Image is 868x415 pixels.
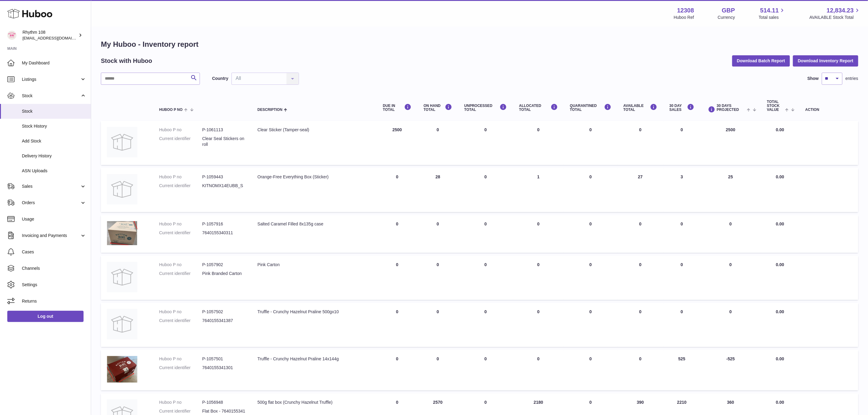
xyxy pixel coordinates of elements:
div: Clear Sticker (Tamper-seal) [257,127,371,133]
td: 0 [664,303,701,347]
td: 0 [664,121,701,165]
div: Orange-Free Everything Box (Sticker) [257,174,371,180]
td: 0 [377,256,417,300]
td: 0 [417,215,458,253]
img: product image [107,127,137,157]
span: ASN Uploads [22,168,86,174]
td: 0 [377,303,417,347]
span: Orders [22,200,80,206]
div: Huboo Ref [674,15,694,20]
span: Stock [22,108,86,114]
span: Stock [22,93,80,99]
dt: Current identifier [159,365,202,371]
td: 2500 [377,121,417,165]
dt: Huboo P no [159,356,202,362]
span: 0 [589,262,592,267]
td: 0 [513,121,564,165]
div: 500g flat box (Crunchy Hazelnut Truffle) [257,400,371,405]
td: 3 [664,168,701,212]
span: Total stock value [767,100,784,112]
td: 28 [417,168,458,212]
dd: P-1057916 [202,221,245,227]
td: 0 [513,256,564,300]
td: 0 [617,256,664,300]
div: 30 DAY SALES [670,104,695,112]
span: 12,834.23 [827,6,854,15]
td: 0 [377,350,417,390]
td: 1 [513,168,564,212]
div: UNPROCESSED Total [464,104,507,112]
td: 0 [700,303,761,347]
span: 0.00 [776,356,784,361]
span: Usage [22,216,86,222]
div: Pink Carton [257,262,371,268]
span: Sales [22,183,80,189]
dt: Huboo P no [159,262,202,268]
span: Channels [22,266,86,271]
td: -525 [700,350,761,390]
div: Truffle - Crunchy Hazelnut Praline 14x144g [257,356,371,362]
dd: 7640155341387 [202,318,245,324]
div: Action [805,108,852,112]
img: product image [107,356,137,383]
img: product image [107,262,137,292]
span: 0 [589,356,592,361]
dd: Pink Branded Carton [202,271,245,276]
td: 0 [664,256,701,300]
img: product image [107,174,137,204]
span: Delivery History [22,153,86,159]
td: 0 [417,303,458,347]
span: Cases [22,249,86,255]
span: 0.00 [776,400,784,405]
span: 0 [589,221,592,226]
div: ALLOCATED Total [519,104,558,112]
span: 0 [589,174,592,179]
dt: Current identifier [159,271,202,276]
span: 0 [589,400,592,405]
td: 0 [458,303,513,347]
a: Log out [7,311,84,322]
div: QUARANTINED Total [570,104,611,112]
td: 0 [664,215,701,253]
td: 0 [617,121,664,165]
td: 25 [700,168,761,212]
dt: Huboo P no [159,221,202,227]
td: 0 [700,215,761,253]
a: 12,834.23 AVAILABLE Stock Total [809,6,861,20]
span: Invoicing and Payments [22,233,80,238]
dd: P-1057501 [202,356,245,362]
span: Total sales [759,15,786,20]
img: orders@rhythm108.com [7,31,16,40]
span: 0 [589,309,592,314]
span: Returns [22,298,86,304]
td: 0 [458,256,513,300]
a: 514.11 Total sales [759,6,786,20]
span: Settings [22,282,86,288]
span: 30 DAYS PROJECTED [717,104,745,112]
dt: Huboo P no [159,127,202,133]
div: DUE IN TOTAL [383,104,411,112]
dt: Current identifier [159,136,202,147]
dd: Clear Seal Stickers on roll [202,136,245,147]
td: 0 [617,350,664,390]
span: AVAILABLE Stock Total [809,15,861,20]
h2: Stock with Huboo [101,57,152,65]
span: 0 [589,127,592,132]
span: Huboo P no [159,108,183,112]
td: 0 [458,121,513,165]
td: 0 [513,215,564,253]
span: 0.00 [776,221,784,226]
img: product image [107,309,137,339]
div: ON HAND Total [424,104,452,112]
td: 0 [417,121,458,165]
button: Download Inventory Report [793,55,858,66]
dt: Huboo P no [159,174,202,180]
td: 0 [377,215,417,253]
span: entries [846,76,858,81]
dd: KITNOMX14EUBB_S [202,183,245,189]
dd: 7640155340311 [202,230,245,236]
span: 0.00 [776,309,784,314]
div: Truffle - Crunchy Hazelnut Praline 500gx10 [257,309,371,315]
strong: GBP [722,6,735,15]
span: 0.00 [776,174,784,179]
